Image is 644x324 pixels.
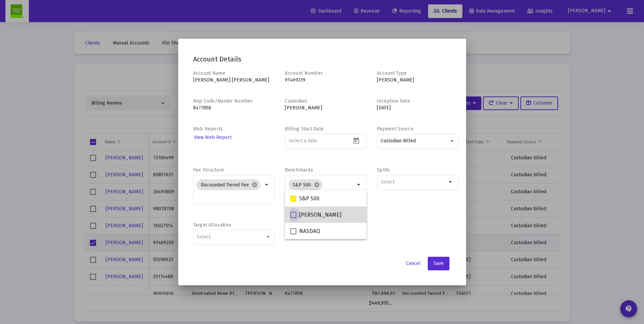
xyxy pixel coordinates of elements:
[381,138,416,144] span: Custodian Billed
[381,178,447,186] mat-chip-list: Selection
[285,98,307,104] label: Custodian
[197,178,263,200] mat-chip-list: Selection
[197,179,260,190] mat-chip: Discounted Tiered Fee
[285,77,367,84] p: 91469239
[299,227,320,235] span: NASDAQ
[299,211,342,219] span: [PERSON_NAME]
[289,179,323,190] mat-chip: S&P 500
[285,105,367,111] p: [PERSON_NAME]
[434,260,444,266] span: Save
[381,179,447,185] input: Select
[377,167,390,173] label: Splits
[197,234,210,240] span: Select
[314,182,320,188] mat-icon: cancel
[193,167,224,173] label: Fee Structure
[285,167,313,173] label: Benchmarks
[401,257,426,270] button: Cancel
[193,132,232,142] a: View Web Report
[194,134,232,140] span: View Web Report
[355,181,363,189] mat-icon: arrow_drop_down
[285,70,323,76] label: Account Number
[193,222,232,228] label: Target Allocation
[193,126,223,132] label: Web Reports
[285,126,324,132] label: Billing Start Date
[406,260,421,266] span: Cancel
[193,54,451,65] h2: Account Details
[299,195,319,203] span: S&P 500
[289,178,355,200] mat-chip-list: Selection
[193,70,225,76] label: Account Name
[252,182,258,188] mat-icon: cancel
[193,98,253,104] label: Rep Code/Master Number
[193,77,275,84] p: [PERSON_NAME] [PERSON_NAME]
[193,105,275,111] p: 8477858
[351,136,361,146] button: Open calendar
[428,257,449,270] button: Save
[289,138,351,144] input: Select a date
[377,126,413,132] label: Payment Source
[377,105,459,111] p: [DATE]
[377,98,410,104] label: Inception Date
[377,70,407,76] label: Account Type
[447,178,455,186] mat-icon: arrow_drop_down
[377,77,459,84] p: [PERSON_NAME]
[263,181,271,189] mat-icon: arrow_drop_down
